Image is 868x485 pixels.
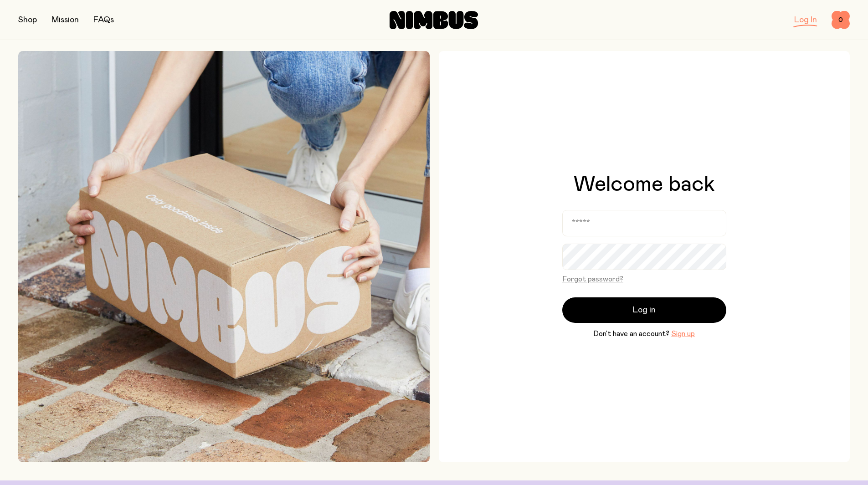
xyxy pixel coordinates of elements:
[562,297,726,323] button: Log in
[51,16,79,24] a: Mission
[93,16,114,24] a: FAQs
[671,328,695,339] button: Sign up
[562,274,623,285] button: Forgot password?
[18,51,430,462] img: Picking up Nimbus mailer from doorstep
[633,304,656,317] span: Log in
[794,16,817,24] a: Log In
[832,11,850,29] button: 0
[593,328,669,339] span: Don’t have an account?
[574,174,715,195] h1: Welcome back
